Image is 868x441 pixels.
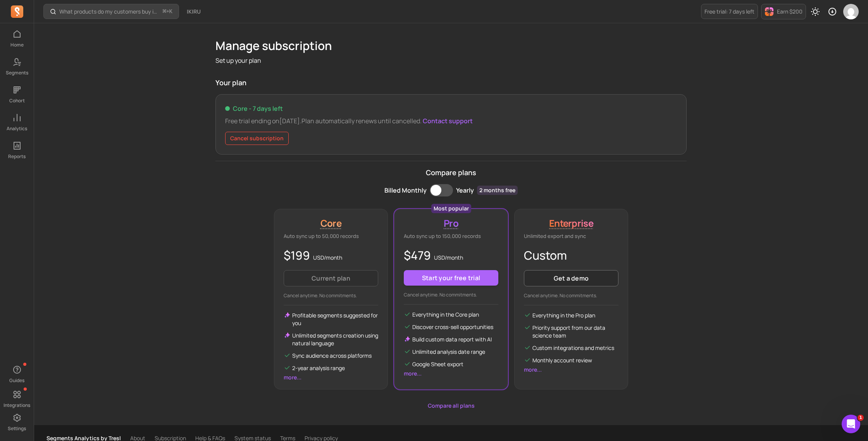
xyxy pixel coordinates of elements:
[225,117,301,125] span: Free trial ending on [DATE] .
[8,425,26,432] p: Settings
[9,98,25,104] p: Cohort
[434,205,469,212] p: Most popular
[412,323,493,331] p: Discover cross-sell opportunities
[163,7,172,16] span: +
[284,293,378,299] p: Cancel anytime. No commitments.
[292,352,372,360] p: Sync audience across platforms
[384,186,427,195] p: Billed Monthly
[9,362,26,385] button: Guides
[182,5,205,19] button: IKIRU
[6,70,28,76] p: Segments
[225,104,677,113] p: Core - 7 days left
[162,7,167,17] kbd: ⌘
[532,324,618,339] p: Priority support from our data science team
[3,402,30,408] p: Integrations
[284,233,378,240] p: Auto sync up to 50,000 records
[9,377,24,384] p: Guides
[284,217,378,229] p: Core
[704,8,754,16] p: Free trial: 7 days left
[423,116,473,126] button: Contact support
[215,78,687,88] p: Your plan
[842,415,860,433] iframe: Intercom live chat
[284,246,378,264] p: $199
[524,233,618,240] p: Unlimited export and sync
[404,233,498,240] p: Auto sync up to 150,000 records
[10,42,24,48] p: Home
[456,186,474,195] p: Yearly
[532,357,592,364] p: Monthly account review
[404,217,498,229] p: Pro
[225,116,677,126] p: Plan automatically renews until cancelled.
[292,364,345,372] p: 2-year analysis range
[313,254,342,261] span: USD/ month
[404,292,498,298] p: Cancel anytime. No commitments.
[8,153,26,160] p: Reports
[215,402,687,410] a: Compare all plans
[477,186,518,195] p: 2 months free
[777,8,803,16] p: Earn $200
[524,366,542,373] a: more...
[404,246,498,264] p: $479
[524,217,618,229] p: Enterprise
[404,270,498,286] button: Start your free trial
[524,246,618,264] p: Custom
[524,270,618,286] a: Get a demo
[7,126,27,132] p: Analytics
[761,4,806,19] button: Earn $200
[858,415,864,421] span: 1
[404,370,422,377] a: more...
[43,4,179,19] button: What products do my customers buy in the same order?⌘+K
[215,167,687,178] p: Compare plans
[532,312,595,319] p: Everything in the Pro plan
[284,374,301,381] a: more...
[434,254,463,261] span: USD/ month
[215,39,687,53] h1: Manage subscription
[701,4,758,19] a: Free trial: 7 days left
[292,332,378,347] p: Unlimited segments creation using natural language
[843,4,859,19] img: avatar
[412,311,479,319] p: Everything in the Core plan
[808,4,823,19] button: Toggle dark mode
[412,336,492,343] p: Build custom data report with AI
[187,8,201,16] span: IKIRU
[225,132,289,145] button: Cancel subscription
[292,312,378,327] p: Profitable segments suggested for you
[215,56,687,65] p: Set up your plan
[284,270,378,286] button: Current plan
[59,8,160,16] p: What products do my customers buy in the same order?
[169,9,172,15] kbd: K
[532,344,614,352] p: Custom integrations and metrics
[412,360,463,368] p: Google Sheet export
[412,348,485,356] p: Unlimited analysis date range
[524,293,618,299] p: Cancel anytime. No commitments.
